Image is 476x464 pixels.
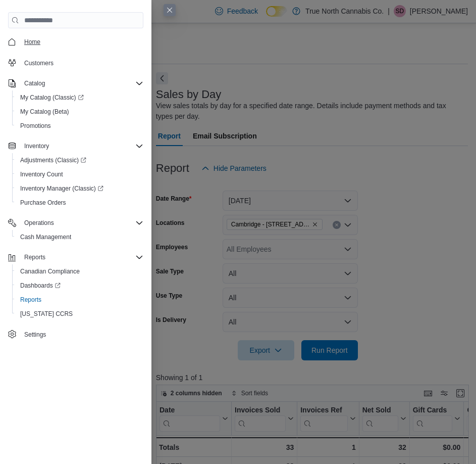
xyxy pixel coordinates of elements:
span: Inventory [24,142,49,150]
span: Dashboards [20,282,61,290]
button: Inventory Count [12,167,147,181]
a: Settings [20,329,50,341]
button: Inventory [4,139,147,153]
button: Close this dialog [164,4,176,16]
button: Customers [4,55,147,70]
a: Inventory Count [16,168,67,180]
button: Settings [4,327,147,342]
a: Purchase Orders [16,197,70,209]
span: Inventory Count [16,168,143,180]
a: Dashboards [12,279,147,293]
button: Home [4,34,147,49]
a: [US_STATE] CCRS [16,308,77,320]
a: Customers [20,57,58,69]
span: Reports [20,296,41,304]
span: My Catalog (Classic) [16,91,143,104]
span: Canadian Compliance [20,267,80,275]
a: Adjustments (Classic) [12,153,147,167]
span: Customers [24,59,54,67]
button: Promotions [12,119,147,133]
span: My Catalog (Beta) [16,106,143,118]
span: Settings [24,331,46,339]
span: Purchase Orders [16,197,143,209]
span: Canadian Compliance [16,265,143,277]
a: My Catalog (Classic) [12,90,147,105]
span: Reports [20,251,143,263]
span: Cash Management [16,231,143,243]
button: Operations [20,217,58,229]
span: Cash Management [20,233,71,241]
span: Catalog [24,79,45,87]
button: Reports [20,251,49,263]
span: Operations [20,217,143,229]
span: Inventory Manager (Classic) [20,184,103,193]
button: Reports [4,250,147,264]
span: Home [24,38,40,46]
span: Dashboards [16,280,143,292]
a: My Catalog (Beta) [16,106,73,118]
a: My Catalog (Classic) [16,91,88,104]
button: My Catalog (Beta) [12,105,147,119]
span: Catalog [20,77,143,89]
a: Inventory Manager (Classic) [16,182,108,195]
button: Inventory [20,140,53,152]
span: Promotions [20,122,51,130]
span: Washington CCRS [16,308,143,320]
span: Reports [16,294,143,306]
span: Inventory Manager (Classic) [16,182,143,195]
button: [US_STATE] CCRS [12,307,147,321]
button: Catalog [20,77,49,89]
span: Promotions [16,120,143,132]
button: Reports [12,293,147,307]
span: Purchase Orders [20,199,66,207]
a: Cash Management [16,231,75,243]
span: Settings [20,328,143,341]
nav: Complex example [8,30,143,344]
button: Purchase Orders [12,196,147,210]
span: Inventory [20,140,143,152]
a: Reports [16,294,45,306]
span: My Catalog (Beta) [20,108,69,116]
span: Operations [24,219,54,227]
span: Adjustments (Classic) [16,154,143,166]
button: Cash Management [12,230,147,244]
button: Operations [4,216,147,230]
span: Inventory Count [20,170,63,178]
a: Inventory Manager (Classic) [12,181,147,196]
a: Promotions [16,120,55,132]
span: My Catalog (Classic) [20,94,84,102]
span: Customers [20,56,143,69]
a: Dashboards [16,280,65,292]
span: Reports [24,253,45,261]
span: Home [20,35,143,48]
span: [US_STATE] CCRS [20,310,73,318]
a: Home [20,36,44,48]
a: Canadian Compliance [16,265,84,277]
button: Canadian Compliance [12,264,147,279]
button: Catalog [4,76,147,90]
a: Adjustments (Classic) [16,154,90,166]
span: Adjustments (Classic) [20,156,86,164]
